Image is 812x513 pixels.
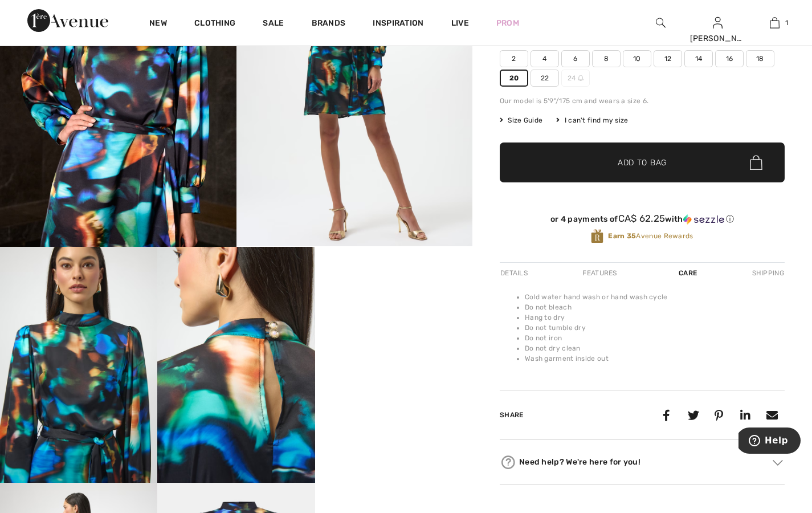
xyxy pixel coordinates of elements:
button: Add to Bag [500,142,785,182]
a: Sale [263,18,284,30]
img: My Bag [770,16,780,30]
a: Prom [496,17,519,29]
img: High-Neck Wrap Dress Style 254170. 4 [157,247,315,483]
img: ring-m.svg [578,75,584,81]
span: 1 [785,18,788,28]
li: Wash garment inside out [525,353,785,364]
span: 12 [654,50,682,67]
li: Do not tumble dry [525,323,785,333]
span: 6 [561,50,590,67]
span: Avenue Rewards [608,231,693,241]
span: 20 [500,70,528,87]
span: 14 [684,50,713,67]
span: 22 [531,70,559,87]
div: Features [573,263,626,283]
span: 24 [561,70,590,87]
img: Arrow2.svg [773,460,783,466]
span: Size Guide [500,115,542,125]
li: Hang to dry [525,312,785,323]
span: Inspiration [373,18,423,30]
span: 16 [715,50,744,67]
span: 4 [531,50,559,67]
img: search the website [656,16,666,30]
img: My Info [713,16,723,30]
div: Care [669,263,707,283]
span: 8 [592,50,621,67]
span: 18 [746,50,774,67]
div: Our model is 5'9"/175 cm and wears a size 6. [500,96,785,106]
strong: Earn 35 [608,232,636,240]
li: Cold water hand wash or hand wash cycle [525,292,785,302]
a: 1 [746,16,802,30]
img: Sezzle [683,214,724,225]
a: New [149,18,167,30]
li: Do not bleach [525,302,785,312]
img: Bag.svg [750,155,762,170]
div: or 4 payments of with [500,213,785,225]
span: 2 [500,50,528,67]
iframe: Opens a widget where you can find more information [738,427,801,456]
span: Add to Bag [618,157,667,169]
span: Share [500,411,524,419]
a: Clothing [194,18,235,30]
img: 1ère Avenue [27,9,108,32]
div: or 4 payments ofCA$ 62.25withSezzle Click to learn more about Sezzle [500,213,785,229]
li: Do not dry clean [525,343,785,353]
div: Need help? We're here for you! [500,454,785,471]
div: I can't find my size [556,115,628,125]
span: 10 [623,50,651,67]
span: CA$ 62.25 [618,213,666,224]
video: Your browser does not support the video tag. [315,247,472,325]
div: Shipping [749,263,785,283]
img: Avenue Rewards [591,229,603,244]
a: Sign In [713,17,723,28]
div: [PERSON_NAME] [690,32,746,44]
div: Details [500,263,531,283]
a: Brands [312,18,346,30]
li: Do not iron [525,333,785,343]
a: Live [451,17,469,29]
